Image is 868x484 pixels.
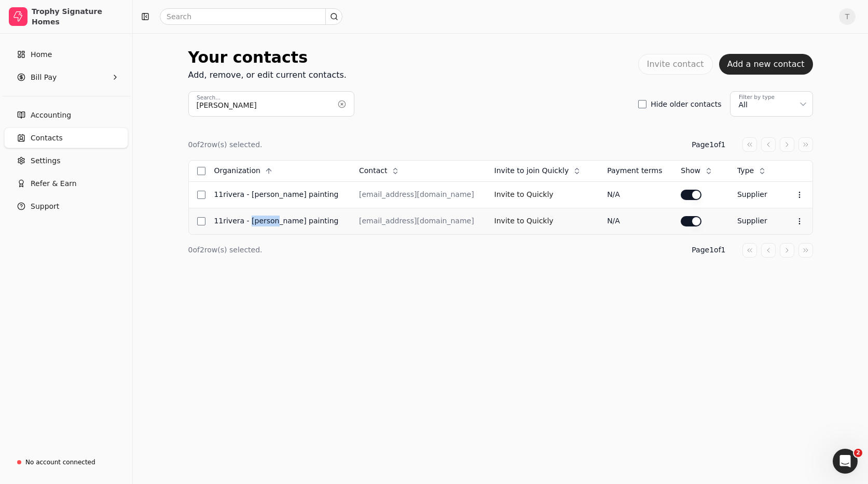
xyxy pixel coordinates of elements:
[4,196,128,217] button: Support
[4,105,128,125] a: Accounting
[214,163,279,179] button: Organization
[188,46,347,69] div: Your contacts
[737,165,754,176] span: Type
[197,94,221,102] label: Search...
[160,8,342,25] input: Search
[214,189,342,200] div: 11Rivera - [PERSON_NAME] Painting
[494,213,554,230] button: Invite to Quickly
[4,67,128,88] button: Bill Pay
[692,245,725,255] div: Page 1 of 1
[197,217,205,225] button: Select row
[31,49,52,60] span: Home
[25,458,95,467] div: No account connected
[359,216,478,226] div: [EMAIL_ADDRESS][DOMAIN_NAME]
[681,165,700,176] span: Show
[359,163,406,179] button: Contact
[737,189,774,200] div: Supplier
[31,72,57,83] span: Bill Pay
[188,139,263,150] div: 0 of 2 row(s) selected.
[197,167,205,175] button: Select all
[607,216,664,226] div: N/A
[31,155,60,166] span: Settings
[681,163,719,179] button: Show
[494,163,588,179] button: Invite to join Quickly
[31,133,63,144] span: Contacts
[214,216,342,226] div: 11Rivera - [PERSON_NAME] Painting
[32,6,123,27] div: Trophy Signature Homes
[214,165,260,176] span: Organization
[494,187,554,203] button: Invite to Quickly
[839,8,856,25] button: T
[188,69,347,81] div: Add, remove, or edit current contacts.
[31,110,71,121] span: Accounting
[692,139,725,150] div: Page 1 of 1
[4,150,128,171] a: Settings
[4,173,128,194] button: Refer & Earn
[833,449,858,474] iframe: Intercom live chat
[359,189,478,200] div: [EMAIL_ADDRESS][DOMAIN_NAME]
[188,245,263,255] div: 0 of 2 row(s) selected.
[494,165,569,176] span: Invite to join Quickly
[197,191,205,199] button: Select row
[359,165,387,176] span: Contact
[737,163,773,179] button: Type
[651,101,721,108] label: Hide older contacts
[31,201,59,212] span: Support
[607,189,664,200] div: N/A
[4,453,128,472] a: No account connected
[4,127,128,148] a: Contacts
[607,165,664,176] div: Payment terms
[854,449,862,457] span: 2
[719,54,813,75] button: Add a new contact
[737,216,774,226] div: Supplier
[31,178,77,189] span: Refer & Earn
[4,44,128,65] a: Home
[739,93,775,102] div: Filter by type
